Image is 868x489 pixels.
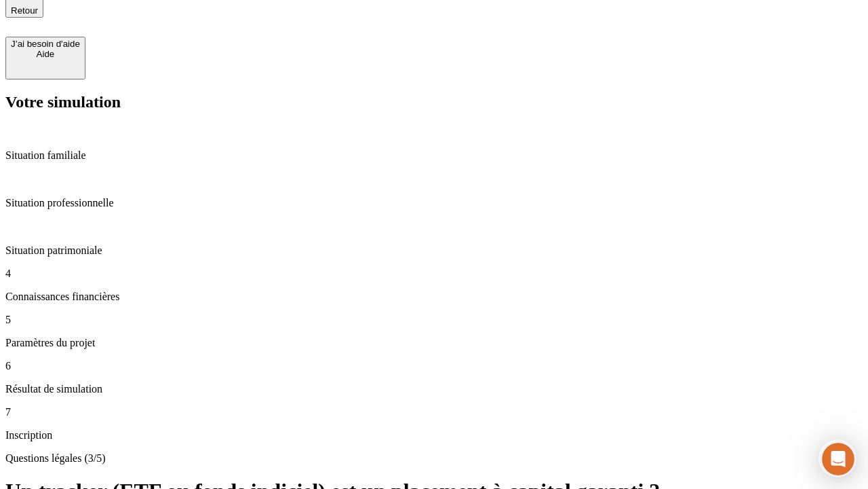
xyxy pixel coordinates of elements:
[5,149,863,162] p: Situation familiale
[5,360,863,372] p: 6
[5,452,863,465] p: Questions légales (3/5)
[822,443,854,475] iframe: Intercom live chat
[5,314,863,326] p: 5
[5,268,863,280] p: 4
[5,337,863,349] p: Paramètres du projet
[11,49,80,59] div: Aide
[5,406,863,418] p: 7
[5,244,863,257] p: Situation patrimoniale
[5,197,863,209] p: Situation professionnelle
[5,291,863,303] p: Connaissances financières
[5,383,863,395] p: Résultat de simulation
[5,37,85,79] button: J’ai besoin d'aideAide
[5,93,863,111] h2: Votre simulation
[11,5,38,16] span: Retour
[5,429,863,441] p: Inscription
[11,39,80,49] div: J’ai besoin d'aide
[818,439,856,477] iframe: Intercom live chat discovery launcher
